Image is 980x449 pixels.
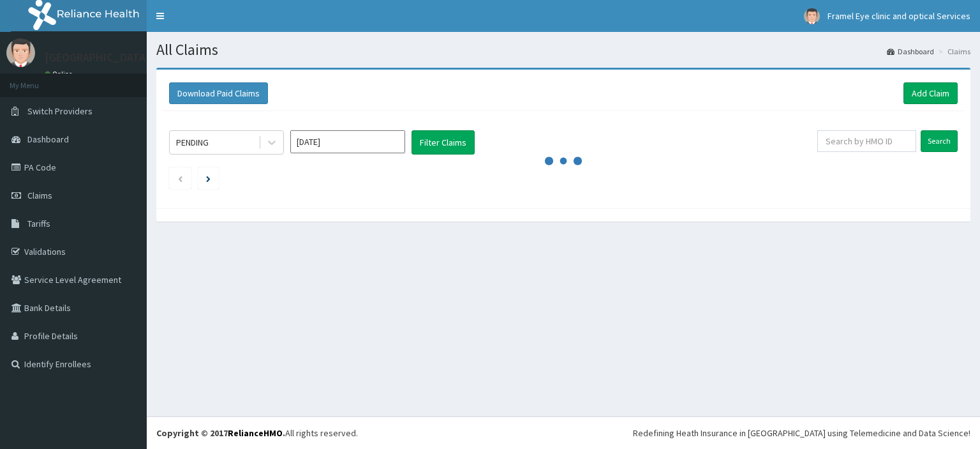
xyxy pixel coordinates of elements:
[412,130,475,155] button: Filter Claims
[921,130,958,152] input: Search
[887,46,934,57] a: Dashboard
[147,416,980,449] footer: All rights reserved.
[156,427,285,439] strong: Copyright © 2017 .
[206,172,211,184] a: Next page
[6,38,35,67] img: User Image
[544,142,583,180] svg: audio-loading
[27,218,50,229] span: Tariffs
[290,130,405,153] input: Select Month and Year
[177,172,183,184] a: Previous page
[817,130,916,152] input: Search by HMO ID
[176,136,209,149] div: PENDING
[828,10,970,22] span: Framel Eye clinic and optical Services
[935,46,970,57] li: Claims
[228,427,283,439] a: RelianceHMO
[27,105,93,117] span: Switch Providers
[45,52,150,63] p: [GEOGRAPHIC_DATA]
[804,8,820,24] img: User Image
[633,427,970,439] div: Redefining Heath Insurance in [GEOGRAPHIC_DATA] using Telemedicine and Data Science!
[45,70,75,79] a: Online
[156,42,970,58] h1: All Claims
[27,133,69,145] span: Dashboard
[903,82,958,104] a: Add Claim
[27,190,52,201] span: Claims
[169,82,268,104] button: Download Paid Claims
